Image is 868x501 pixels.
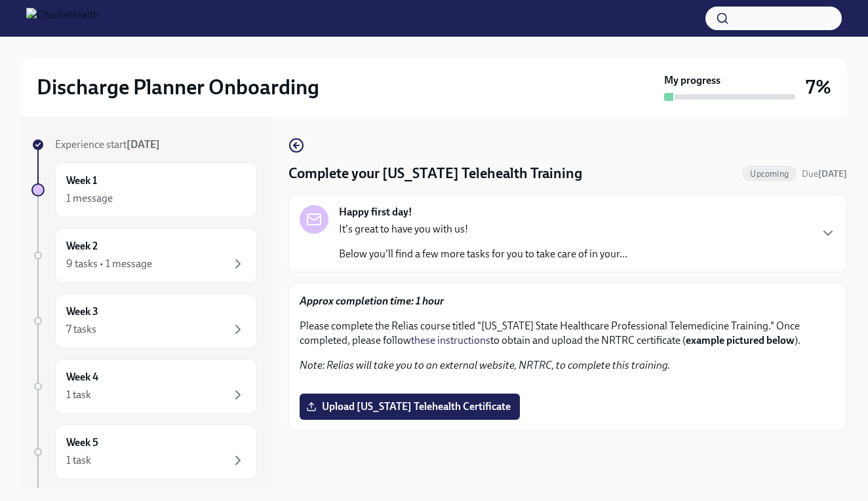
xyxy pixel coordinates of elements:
[66,453,91,468] div: 1 task
[66,257,152,271] div: 9 tasks • 1 message
[37,74,319,100] h2: Discharge Planner Onboarding
[300,394,520,420] label: Upload [US_STATE] Telehealth Certificate
[66,370,98,384] h6: Week 4
[66,436,98,450] h6: Week 5
[66,239,98,253] h6: Week 2
[26,8,99,29] img: CharlieHealth
[339,222,627,236] p: It's great to have you with us!
[31,162,257,217] a: Week 11 message
[818,168,847,179] strong: [DATE]
[806,75,831,99] h3: 7%
[309,400,511,413] span: Upload [US_STATE] Telehealth Certificate
[686,334,795,346] strong: example pictured below
[339,205,412,219] strong: Happy first day!
[411,334,490,346] a: these instructions
[66,191,113,206] div: 1 message
[802,168,847,179] span: Due
[802,168,847,180] span: September 1st, 2025 09:00
[55,138,160,151] span: Experience start
[300,359,671,371] em: Note: Relias will take you to an external website, NRTRC, to complete this training.
[66,305,98,319] h6: Week 3
[31,228,257,283] a: Week 29 tasks • 1 message
[31,359,257,414] a: Week 41 task
[300,319,836,348] p: Please complete the Relias course titled "[US_STATE] State Healthcare Professional Telemedicine T...
[288,164,582,183] h4: Complete your [US_STATE] Telehealth Training
[66,388,91,402] div: 1 task
[127,138,160,151] strong: [DATE]
[31,424,257,479] a: Week 51 task
[66,322,96,337] div: 7 tasks
[31,138,257,152] a: Experience start[DATE]
[664,73,720,88] strong: My progress
[300,295,444,307] strong: Approx completion time: 1 hour
[742,169,797,179] span: Upcoming
[31,293,257,348] a: Week 37 tasks
[339,247,627,261] p: Below you'll find a few more tasks for you to take care of in your...
[66,174,97,188] h6: Week 1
